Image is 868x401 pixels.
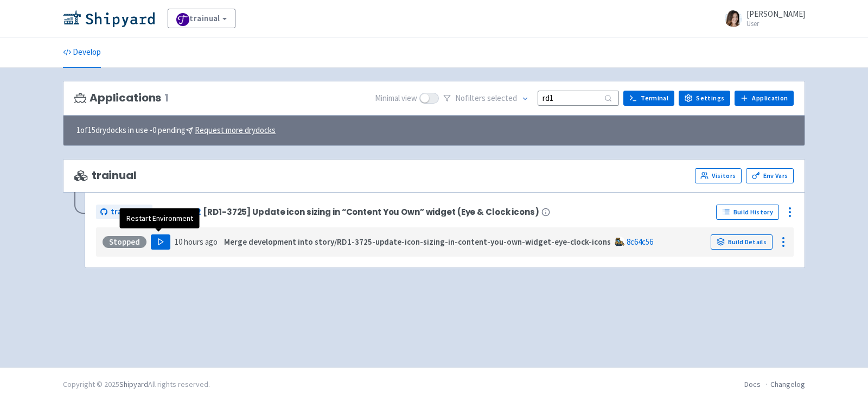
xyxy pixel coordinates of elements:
a: Build Details [711,234,773,250]
a: Build History [716,205,779,220]
small: User [746,20,805,27]
a: 8c64c56 [627,237,653,247]
a: Settings [679,91,730,106]
a: Changelog [770,379,805,389]
h3: Applications [74,92,169,104]
a: trainual [168,9,235,28]
a: Application [735,91,794,106]
time: 10 hours ago [175,237,218,247]
a: Visitors [695,168,742,183]
div: Stopped [103,236,146,248]
span: trainual [111,206,139,218]
span: 1 [164,92,169,104]
span: trainual [74,169,137,182]
a: #25662 [167,206,201,218]
strong: Merge development into story/RD1-3725-update-icon-sizing-in-content-you-own-widget-eye-clock-icons [224,237,611,247]
a: Shipyard [119,379,148,389]
a: Terminal [623,91,674,106]
span: No filter s [455,92,517,105]
div: Copyright © 2025 All rights reserved. [63,379,210,390]
span: [PERSON_NAME] [746,9,805,19]
input: Search... [538,91,619,105]
a: Docs [744,379,761,389]
span: [RD1-3725] Update icon sizing in “Content You Own” widget (Eye & Clock icons) [203,207,539,217]
a: Develop [63,37,101,68]
img: Shipyard logo [63,10,155,27]
a: [PERSON_NAME] User [718,10,805,27]
a: trainual [96,205,152,219]
a: Env Vars [746,168,794,183]
button: Play [151,234,170,250]
span: 1 of 15 drydocks in use - 0 pending [76,124,276,137]
span: selected [487,93,517,103]
u: Request more drydocks [195,125,276,135]
span: Minimal view [375,92,417,105]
